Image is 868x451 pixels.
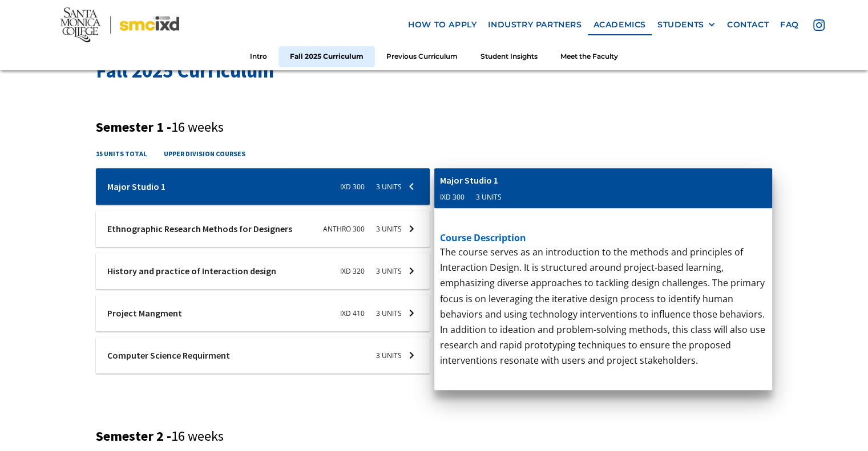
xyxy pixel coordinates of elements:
div: STUDENTS [657,20,716,30]
a: Meet the Faculty [549,46,629,67]
a: Academics [588,14,652,35]
h3: Semester 2 - [96,428,772,445]
img: icon - instagram [813,19,825,31]
a: Previous Curriculum [375,46,469,67]
img: Santa Monica College - SMC IxD logo [60,7,179,42]
a: Fall 2025 Curriculum [278,46,375,67]
span: 16 weeks [171,427,224,445]
a: how to apply [402,14,482,35]
h2: Fall 2025 Curriculum [96,57,772,85]
a: faq [774,14,805,35]
h3: Semester 1 - [96,119,772,136]
a: contact [721,14,774,35]
span: 16 weeks [171,118,224,136]
h4: 15 units total [96,148,147,159]
a: Intro [239,46,278,67]
div: STUDENTS [657,20,704,30]
a: industry partners [482,14,587,35]
a: Student Insights [469,46,549,67]
h4: upper division courses [164,148,245,159]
